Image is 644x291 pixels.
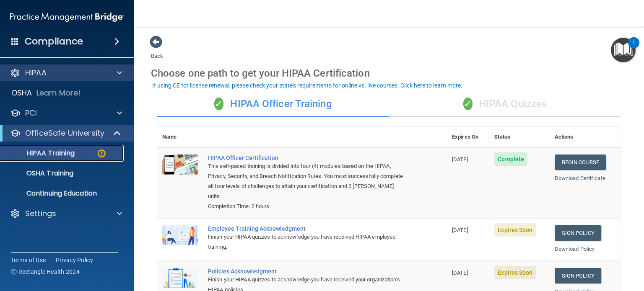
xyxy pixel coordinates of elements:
[447,127,489,147] th: Expires On
[25,128,104,138] p: OfficeSafe University
[611,38,636,62] button: Open Resource Center, 1 new notification
[11,256,46,264] a: Terms of Use
[151,61,627,85] div: Choose one path to get your HIPAA Certification
[389,92,621,117] div: HIPAA Quizzes
[56,256,93,264] a: Privacy Policy
[555,225,601,241] a: Sign Policy
[157,127,203,147] th: Name
[208,232,405,252] div: Finish your HIPAA quizzes to acknowledge you have received HIPAA employee training.
[208,201,405,211] div: Completion Time: 2 hours
[489,127,549,147] th: Status
[214,98,223,110] span: ✓
[208,155,405,161] a: HIPAA Officer Certification
[5,189,120,198] p: Continuing Education
[555,246,595,252] a: Download Policy
[452,156,468,162] span: [DATE]
[555,155,606,170] a: Begin Course
[494,223,536,237] span: Expires Soon
[550,127,621,147] th: Actions
[452,227,468,233] span: [DATE]
[452,270,468,276] span: [DATE]
[5,149,75,157] p: HIPAA Training
[11,88,32,98] p: OSHA
[10,68,122,78] a: HIPAA
[25,68,47,78] p: HIPAA
[632,43,635,54] div: 1
[602,233,634,265] iframe: Drift Widget Chat Controller
[555,268,601,283] a: Sign Policy
[10,209,122,219] a: Settings
[157,92,389,117] div: HIPAA Officer Training
[10,128,122,138] a: OfficeSafe University
[494,152,527,166] span: Complete
[208,161,405,201] div: This self-paced training is divided into four (4) modules based on the HIPAA, Privacy, Security, ...
[494,266,536,279] span: Expires Soon
[25,209,56,219] p: Settings
[25,108,37,118] p: PCI
[208,225,405,232] div: Employee Training Acknowledgment
[36,88,81,98] p: Learn More!
[10,9,124,26] img: PMB logo
[25,36,83,47] h4: Compliance
[151,81,464,90] button: If using CE for license renewal, please check your state's requirements for online vs. live cours...
[152,82,462,88] div: If using CE for license renewal, please check your state's requirements for online vs. live cours...
[555,175,605,181] a: Download Certificate
[463,98,473,110] span: ✓
[11,268,80,276] span: Ⓒ Rectangle Health 2024
[10,108,122,118] a: PCI
[151,43,163,59] a: Back
[5,169,73,178] p: OSHA Training
[96,148,107,159] img: warning-circle.0cc9ac19.png
[208,268,405,275] div: Policies Acknowledgment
